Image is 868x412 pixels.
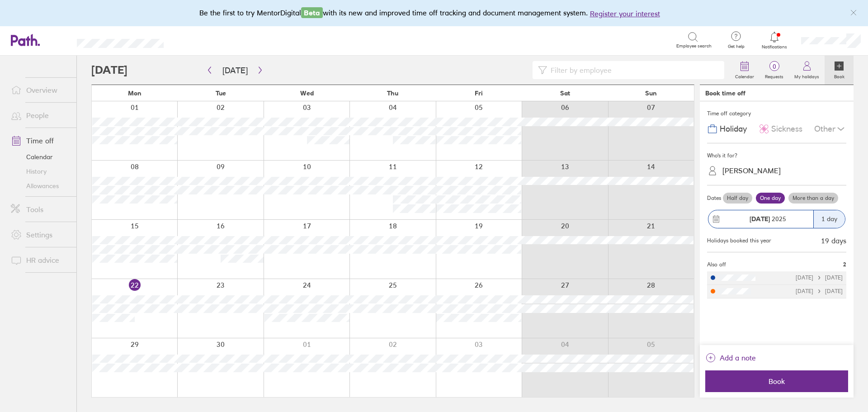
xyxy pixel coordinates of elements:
a: Settings [4,226,76,244]
a: 0Requests [759,56,789,85]
a: HR advice [4,251,76,269]
span: 2 [843,261,846,268]
span: 2025 [750,215,786,223]
label: Calendar [730,71,759,80]
span: Tue [216,90,226,97]
span: Mon [128,90,142,97]
button: Add a note [705,350,756,365]
strong: [DATE] [750,215,770,223]
div: 1 day [813,210,845,228]
a: Time off [4,132,76,150]
label: Requests [759,71,789,80]
div: 19 days [821,237,846,245]
div: Search [188,36,211,44]
span: Sickness [771,124,802,134]
span: Notifications [760,44,789,50]
div: Book time off [705,90,745,97]
span: Dates [707,195,721,201]
span: Thu [387,90,398,97]
span: Employee search [676,43,712,49]
div: Other [814,120,846,137]
span: Also off [707,261,726,268]
a: My holidays [789,56,825,85]
label: More than a day [788,193,838,204]
span: Add a note [720,350,756,365]
a: Allowances [4,179,76,193]
a: Calendar [730,56,759,85]
button: Book [705,370,848,392]
div: Be the first to try MentorDigital with its new and improved time off tracking and document manage... [199,7,669,19]
button: [DATE] 20251 day [707,205,846,233]
a: People [4,106,76,124]
label: My holidays [789,71,825,80]
span: Get help [722,44,751,49]
span: Holiday [720,124,747,134]
div: [PERSON_NAME] [722,166,781,175]
a: Calendar [4,150,76,164]
span: Sat [560,90,570,97]
label: Half day [723,193,752,204]
a: Notifications [760,31,789,50]
span: Wed [300,90,314,97]
div: [DATE] [DATE] [796,288,843,294]
input: Filter by employee [547,62,719,79]
button: Register your interest [590,8,660,19]
span: Beta [301,7,323,18]
label: Book [829,71,850,80]
button: [DATE] [215,63,255,78]
div: Who's it for? [707,149,846,162]
span: Sun [645,90,657,97]
a: Overview [4,81,76,99]
div: [DATE] [DATE] [796,275,843,281]
span: 0 [759,63,789,70]
a: Tools [4,200,76,218]
a: Book [825,56,854,85]
div: Holidays booked this year [707,237,771,244]
div: Time off category [707,107,846,120]
span: Book [712,377,842,385]
label: One day [756,193,785,204]
a: History [4,164,76,179]
span: Fri [475,90,483,97]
